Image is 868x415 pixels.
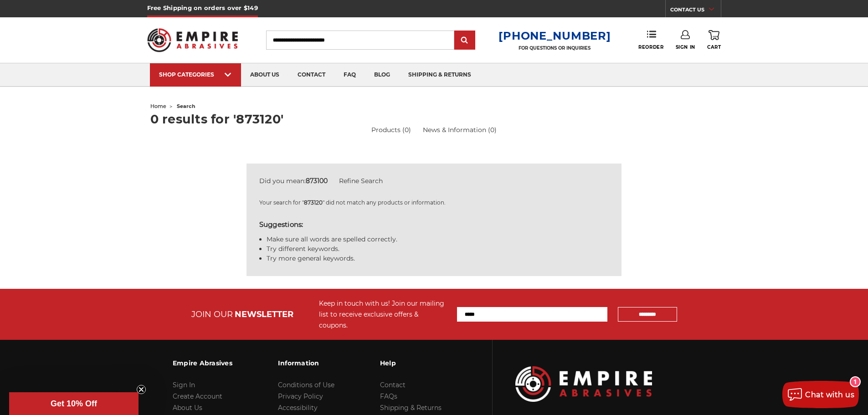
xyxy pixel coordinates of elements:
[851,377,860,386] div: 1
[380,354,442,373] h3: Help
[805,390,854,399] span: Chat with us
[173,381,195,389] a: Sign In
[259,176,609,186] div: Did you mean:
[339,177,383,185] a: Refine Search
[267,254,609,263] li: Try more general keywords.
[707,30,721,50] a: Cart
[173,354,232,373] h3: Empire Abrasives
[380,381,406,389] a: Contact
[782,381,859,408] button: Chat with us
[371,125,411,135] a: Products (0)
[278,404,318,412] a: Accessibility
[267,244,609,254] li: Try different keywords.
[51,399,97,408] span: Get 10% Off
[137,385,146,394] button: Close teaser
[365,63,399,87] a: blog
[267,235,609,244] li: Make sure all words are spelled correctly.
[278,392,323,400] a: Privacy Policy
[278,381,334,389] a: Conditions of Use
[380,392,397,400] a: FAQs
[306,177,328,185] strong: 873100
[235,309,293,319] span: NEWSLETTER
[259,199,609,207] p: Your search for " " did not match any products or information.
[159,71,232,78] div: SHOP CATEGORIES
[241,63,288,87] a: about us
[670,5,721,17] a: CONTACT US
[150,113,718,125] h1: 0 results for '873120'
[638,44,663,50] span: Reorder
[319,298,448,331] div: Keep in touch with us! Join our mailing list to receive exclusive offers & coupons.
[191,309,233,319] span: JOIN OUR
[259,220,609,230] h5: Suggestions:
[9,392,139,415] div: Get 10% OffClose teaser
[288,63,334,87] a: contact
[498,45,611,51] p: FOR QUESTIONS OR INQUIRIES
[278,354,334,373] h3: Information
[173,404,202,412] a: About Us
[676,44,695,50] span: Sign In
[304,199,323,206] strong: 873120
[334,63,365,87] a: faq
[147,22,238,58] img: Empire Abrasives
[456,31,474,50] input: Submit
[399,63,480,87] a: shipping & returns
[380,404,442,412] a: Shipping & Returns
[515,366,652,401] img: Empire Abrasives Logo Image
[423,126,497,134] a: News & Information (0)
[173,392,222,400] a: Create Account
[638,30,663,50] a: Reorder
[177,103,195,109] span: search
[150,103,166,109] a: home
[498,29,611,42] a: [PHONE_NUMBER]
[707,44,721,50] span: Cart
